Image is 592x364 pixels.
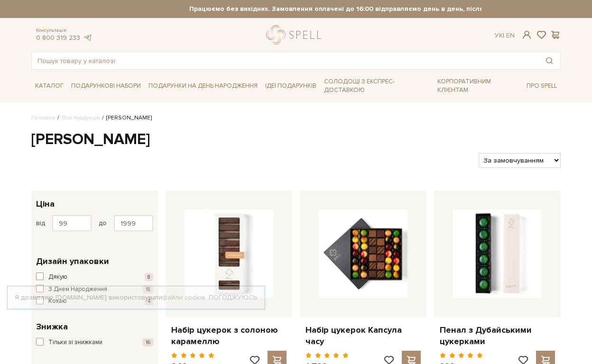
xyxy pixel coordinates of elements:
a: Погоджуюсь [209,293,257,302]
input: Ціна [114,215,153,231]
li: [PERSON_NAME] [100,114,152,122]
span: Дякую [48,273,67,282]
span: Подарункові набори [67,79,145,93]
div: Я дозволяю [DOMAIN_NAME] використовувати [8,293,265,302]
span: Консультація: [36,27,92,34]
a: Вся продукція [62,114,100,121]
a: logo [266,25,325,45]
input: Пошук товару у каталозі [32,52,538,69]
a: Набір цукерок Капсула часу [305,325,421,347]
a: Пенал з Дубайськими цукерками [440,325,555,347]
div: Ук [495,31,515,40]
span: Тільки зі знижками [48,338,102,347]
button: Дякую 8 [36,273,153,282]
span: Знижка [36,320,68,333]
button: З Днем Народження 18 [36,285,153,294]
a: En [506,31,515,39]
a: 0 800 319 233 [36,34,80,42]
span: 16 [143,338,153,346]
a: файли cookie [162,293,205,301]
span: Ціна [36,198,55,210]
span: від [36,219,45,227]
span: З Днем Народження [48,285,107,294]
h1: [PERSON_NAME] [31,130,561,150]
a: Набір цукерок з солоною карамеллю [171,325,287,347]
span: Про Spell [523,79,561,93]
a: Корпоративним клієнтам [434,73,523,98]
span: | [503,31,504,39]
button: Тільки зі знижками 16 [36,338,153,347]
span: до [99,219,107,227]
span: 8 [145,273,153,281]
span: Каталог [31,79,67,93]
a: Солодощі з експрес-доставкою [320,73,434,98]
a: Головна [31,114,55,121]
span: Ідеї подарунків [261,79,320,93]
span: Дизайн упаковки [36,255,109,268]
button: Пошук товару у каталозі [538,52,560,69]
input: Ціна [52,215,92,231]
span: Подарунки на День народження [145,79,261,93]
a: telegram [83,34,92,42]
